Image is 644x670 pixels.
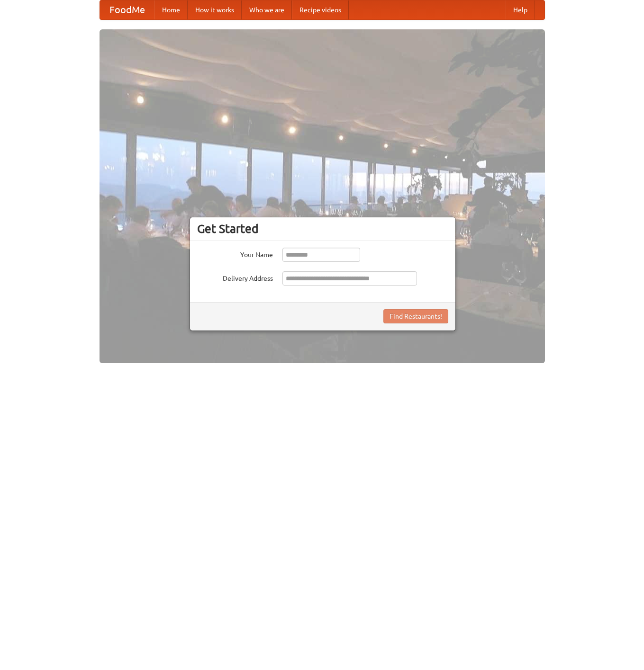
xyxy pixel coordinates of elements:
[383,309,448,323] button: Find Restaurants!
[154,0,188,19] a: Home
[100,0,154,19] a: FoodMe
[242,0,292,19] a: Who we are
[197,222,448,236] h3: Get Started
[188,0,242,19] a: How it works
[197,271,273,283] label: Delivery Address
[197,248,273,259] label: Your Name
[292,0,349,19] a: Recipe videos
[506,0,535,19] a: Help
